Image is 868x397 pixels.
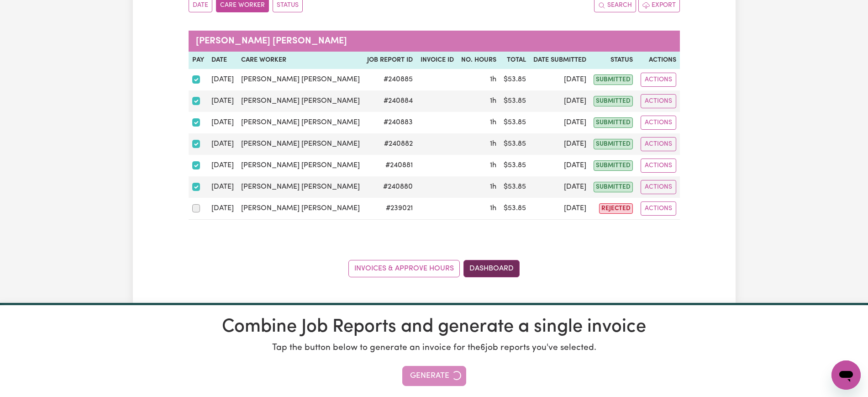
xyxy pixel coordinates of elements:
[237,112,364,133] td: [PERSON_NAME] [PERSON_NAME]
[363,90,416,112] td: # 240884
[530,90,590,112] td: [DATE]
[208,133,237,155] td: [DATE]
[490,119,496,126] span: 1 hour
[594,74,633,85] span: submitted
[208,52,237,69] th: Date
[590,52,637,69] th: Status
[237,133,364,155] td: [PERSON_NAME] [PERSON_NAME]
[594,117,633,128] span: submitted
[641,94,676,108] button: Actions
[237,90,364,112] td: [PERSON_NAME] [PERSON_NAME]
[490,140,496,148] span: 1 hour
[189,31,680,52] caption: [PERSON_NAME] [PERSON_NAME]
[641,201,676,216] button: Actions
[363,133,416,155] td: # 240882
[363,176,416,198] td: # 240880
[363,52,416,69] th: Job Report ID
[500,176,530,198] td: $ 53.85
[530,198,590,220] td: [DATE]
[237,176,364,198] td: [PERSON_NAME] [PERSON_NAME]
[237,52,364,69] th: Care worker
[641,159,676,173] button: Actions
[490,162,496,169] span: 1 hour
[599,203,633,214] span: rejected
[500,198,530,220] td: $ 53.85
[500,52,530,69] th: Total
[208,90,237,112] td: [DATE]
[594,96,633,106] span: submitted
[348,260,460,277] a: Invoices & Approve Hours
[594,182,633,192] span: submitted
[363,155,416,176] td: # 240881
[490,183,496,191] span: 1 hour
[530,176,590,198] td: [DATE]
[637,52,679,69] th: Actions
[11,316,857,338] h1: Combine Job Reports and generate a single invoice
[530,69,590,90] td: [DATE]
[208,176,237,198] td: [DATE]
[500,69,530,90] td: $ 53.85
[500,133,530,155] td: $ 53.85
[530,133,590,155] td: [DATE]
[490,205,496,212] span: 1 hour
[363,112,416,133] td: # 240883
[641,180,676,194] button: Actions
[237,69,364,90] td: [PERSON_NAME] [PERSON_NAME]
[500,155,530,176] td: $ 53.85
[641,116,676,130] button: Actions
[594,139,633,149] span: submitted
[208,112,237,133] td: [DATE]
[208,69,237,90] td: [DATE]
[189,52,208,69] th: Pay
[237,155,364,176] td: [PERSON_NAME] [PERSON_NAME]
[490,97,496,105] span: 1 hour
[237,198,364,220] td: [PERSON_NAME] [PERSON_NAME]
[208,198,237,220] td: [DATE]
[831,360,861,390] iframe: Button to launch messaging window
[530,112,590,133] td: [DATE]
[363,69,416,90] td: # 240885
[530,52,590,69] th: Date Submitted
[208,155,237,176] td: [DATE]
[594,160,633,171] span: submitted
[416,52,457,69] th: Invoice ID
[500,90,530,112] td: $ 53.85
[500,112,530,133] td: $ 53.85
[530,155,590,176] td: [DATE]
[490,76,496,83] span: 1 hour
[11,342,857,355] p: Tap the button below to generate an invoice for the 6 job reports you've selected.
[641,137,676,151] button: Actions
[463,260,520,277] a: Dashboard
[458,52,500,69] th: No. Hours
[641,73,676,87] button: Actions
[363,198,416,220] td: # 239021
